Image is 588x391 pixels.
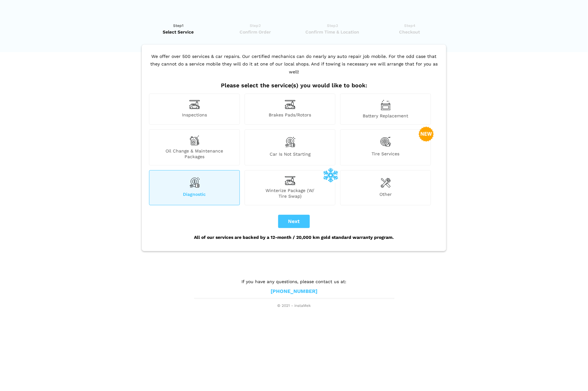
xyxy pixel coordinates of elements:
[296,22,369,35] a: Step3
[323,167,338,183] img: winterize-icon_1.png
[245,112,335,119] span: Brakes Pads/Rotors
[142,29,215,35] span: Select Service
[147,82,441,89] h2: Please select the service(s) you would like to book:
[219,29,292,35] span: Confirm Order
[419,127,434,142] img: new-badge-2-48.png
[142,22,215,35] a: Step1
[149,148,240,159] span: Oil Change & Maintenance Packages
[245,188,335,199] span: Winterize Package (W/ Tire Swap)
[278,215,310,228] button: Next
[341,151,431,159] span: Tire Services
[341,113,431,119] span: Battery Replacement
[149,191,240,199] span: Diagnostic
[245,151,335,159] span: Car is not starting
[341,191,431,199] span: Other
[194,278,394,285] p: If you have any questions, please contact us at:
[147,228,441,246] div: All of our services are backed by a 12-month / 20,000 km gold standard warranty program.
[296,29,369,35] span: Confirm Time & Location
[219,22,292,35] a: Step2
[373,29,446,35] span: Checkout
[271,288,317,295] a: [PHONE_NUMBER]
[194,303,394,308] span: © 2021 - instaMek
[147,53,441,82] p: We offer over 500 services & car repairs. Our certified mechanics can do nearly any auto repair j...
[373,22,446,35] a: Step4
[149,112,240,119] span: Inspections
